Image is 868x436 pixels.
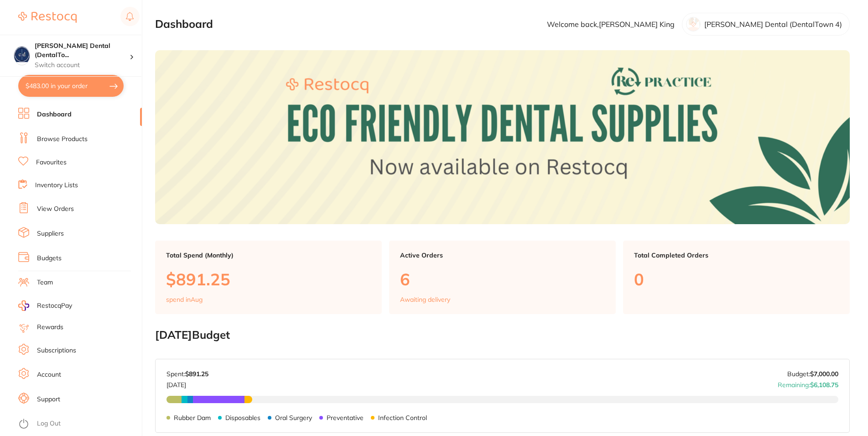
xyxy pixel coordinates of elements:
a: RestocqPay [18,300,72,311]
h2: Dashboard [155,18,213,31]
p: Disposables [225,414,260,421]
button: $483.00 in your order [18,75,124,97]
img: Restocq Logo [18,12,77,23]
p: [PERSON_NAME] Dental (DentalTown 4) [704,20,842,28]
a: Team [37,278,53,287]
button: Log Out [18,417,139,431]
a: Total Spend (Monthly)$891.25spend inAug [155,241,382,315]
a: Browse Products [37,135,88,144]
p: [DATE] [166,378,208,389]
strong: $6,108.75 [810,381,838,389]
img: Crotty Dental (DentalTown 4) [14,47,30,62]
h4: Crotty Dental (DentalTown 4) [35,42,130,59]
a: Dashboard [37,110,72,119]
h2: [DATE] Budget [155,329,850,341]
strong: $7,000.00 [810,370,838,378]
p: 6 [400,270,605,289]
a: View Orders [37,205,74,214]
a: Restocq Logo [18,7,77,28]
img: Dashboard [155,50,850,224]
a: Inventory Lists [35,181,78,190]
p: Switch account [35,61,130,70]
p: Oral Surgery [275,414,312,421]
img: RestocqPay [18,300,29,311]
a: Budgets [37,254,62,263]
a: Total Completed Orders0 [623,241,850,315]
p: Welcome back, [PERSON_NAME] King [547,20,675,28]
p: spend in Aug [166,296,203,303]
p: $891.25 [166,270,371,289]
a: Support [37,395,60,404]
p: Awaiting delivery [400,296,450,303]
a: Account [37,370,61,379]
p: Total Spend (Monthly) [166,252,371,259]
p: Budget: [787,370,838,378]
p: Active Orders [400,252,605,259]
a: Favourites [36,158,67,167]
p: Remaining: [778,378,838,389]
a: Log Out [37,419,61,428]
p: Spent: [166,370,208,378]
a: Suppliers [37,229,64,238]
p: 0 [634,270,839,289]
span: RestocqPay [37,301,72,310]
a: Subscriptions [37,346,76,355]
p: Preventative [327,414,364,421]
p: Rubber Dam [174,414,211,421]
p: Infection Control [378,414,427,421]
p: Total Completed Orders [634,252,839,259]
strong: $891.25 [185,370,208,378]
a: Active Orders6Awaiting delivery [389,241,616,315]
a: Rewards [37,323,63,332]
